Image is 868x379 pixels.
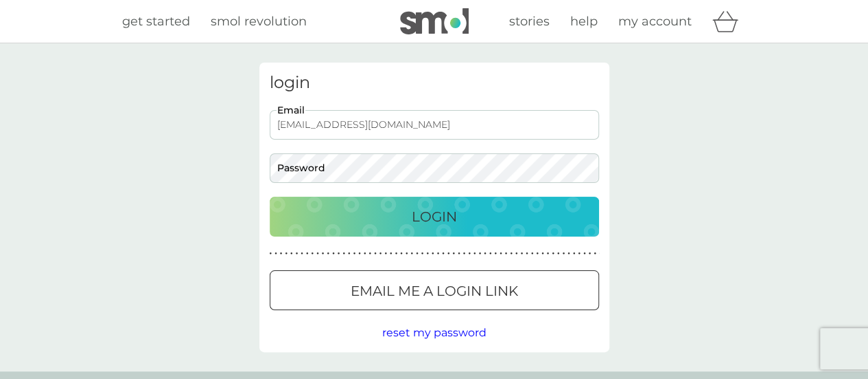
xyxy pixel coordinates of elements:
p: ● [452,250,455,257]
p: ● [374,250,377,257]
p: ● [421,250,424,257]
p: ● [505,250,508,257]
p: ● [594,250,596,257]
button: Login [270,197,599,237]
a: stories [509,12,550,32]
a: help [570,12,598,32]
p: ● [510,250,513,257]
a: my account [618,12,692,32]
p: ● [368,250,371,257]
p: ● [437,250,440,257]
p: ● [563,250,565,257]
button: Email me a login link [270,270,599,310]
p: ● [573,250,576,257]
p: Email me a login link [351,280,518,302]
p: ● [432,250,434,257]
p: ● [489,250,492,257]
p: ● [290,250,293,257]
span: stories [509,14,550,29]
p: ● [285,250,288,257]
p: ● [473,250,476,257]
p: ● [358,250,361,257]
a: get started [122,12,190,32]
span: reset my password [382,326,486,339]
h3: login [270,73,599,93]
p: ● [515,250,518,257]
p: ● [578,250,580,257]
p: ● [322,250,325,257]
p: ● [353,250,356,257]
p: ● [526,250,528,257]
p: ● [442,250,445,257]
p: ● [274,250,277,257]
p: ● [536,250,539,257]
span: my account [618,14,692,29]
p: ● [332,250,335,257]
button: reset my password [382,324,486,342]
p: Login [412,206,457,228]
p: ● [301,250,303,257]
p: ● [410,250,413,257]
p: ● [583,250,586,257]
p: ● [547,250,550,257]
p: ● [494,250,497,257]
p: ● [379,250,382,257]
p: ● [296,250,298,257]
p: ● [458,250,460,257]
p: ● [500,250,502,257]
p: ● [364,250,366,257]
p: ● [384,250,387,257]
p: ● [312,250,314,257]
p: ● [316,250,319,257]
p: ● [567,250,570,257]
p: ● [589,250,591,257]
p: ● [338,250,340,257]
p: ● [531,250,534,257]
p: ● [484,250,486,257]
p: ● [557,250,560,257]
span: help [570,14,598,29]
a: smol revolution [211,12,307,32]
p: ● [468,250,471,257]
p: ● [521,250,524,257]
span: smol revolution [211,14,307,29]
p: ● [342,250,345,257]
span: get started [122,14,190,29]
p: ● [400,250,403,257]
p: ● [270,250,272,257]
p: ● [426,250,429,257]
p: ● [306,250,309,257]
p: ● [348,250,351,257]
p: ● [463,250,466,257]
div: basket [712,8,747,35]
p: ● [406,250,408,257]
p: ● [447,250,450,257]
p: ● [390,250,392,257]
p: ● [327,250,329,257]
p: ● [280,250,283,257]
p: ● [541,250,544,257]
p: ● [395,250,398,257]
p: ● [479,250,482,257]
p: ● [552,250,554,257]
p: ● [416,250,419,257]
img: smol [400,8,469,34]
